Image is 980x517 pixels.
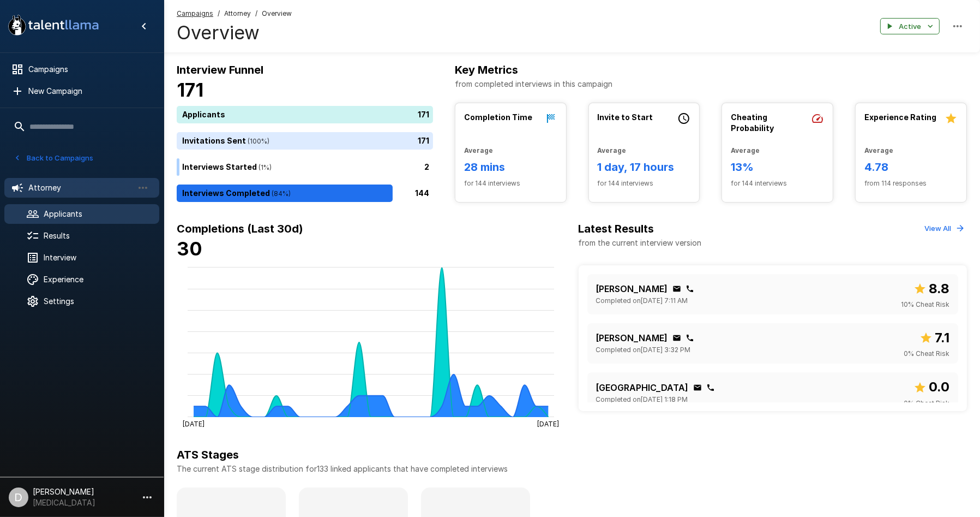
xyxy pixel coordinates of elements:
[464,178,557,189] span: for 144 interviews
[596,381,689,394] p: [GEOGRAPHIC_DATA]
[596,394,688,405] span: Completed on [DATE] 1:18 PM
[218,8,220,19] span: /
[672,284,681,293] div: Click to copy
[177,9,213,17] u: Campaigns
[731,178,824,189] span: for 144 interviews
[177,79,203,101] b: 171
[579,237,702,248] p: from the current interview version
[177,63,263,76] b: Interview Funnel
[598,158,691,176] h6: 1 day, 17 hours
[418,109,429,121] p: 171
[596,295,688,306] span: Completed on [DATE] 7:11 AM
[731,146,760,154] b: Average
[177,222,303,235] b: Completions (Last 30d)
[424,162,429,173] p: 2
[455,79,967,90] p: from completed interviews in this campaign
[929,281,949,296] b: 8.8
[935,330,949,346] b: 7.1
[464,112,532,122] b: Completion Time
[224,8,251,19] span: Attorney
[177,463,967,474] p: The current ATS stage distribution for 133 linked applicants that have completed interviews
[596,282,668,295] p: [PERSON_NAME]
[262,8,292,19] span: Overview
[672,334,681,342] div: Click to copy
[177,21,292,44] h4: Overview
[864,146,893,154] b: Average
[913,278,949,299] span: Overall score out of 10
[693,383,702,392] div: Click to copy
[255,8,257,19] span: /
[864,158,958,176] h6: 4.78
[731,158,824,176] h6: 13%
[177,448,239,461] b: ATS Stages
[929,379,949,395] b: 0.0
[598,178,691,189] span: for 144 interviews
[598,112,653,122] b: Invite to Start
[913,377,949,397] span: Overall score out of 10
[537,419,559,427] tspan: [DATE]
[922,220,967,237] button: View All
[464,146,493,154] b: Average
[880,18,940,35] button: Active
[598,146,627,154] b: Average
[901,299,949,310] span: 10 % Cheat Risk
[596,344,691,355] span: Completed on [DATE] 3:32 PM
[904,348,949,359] span: 0 % Cheat Risk
[864,112,936,122] b: Experience Rating
[706,383,715,392] div: Click to copy
[731,112,774,133] b: Cheating Probability
[904,398,949,409] span: 0 % Cheat Risk
[415,188,429,199] p: 144
[579,222,654,235] b: Latest Results
[418,135,429,147] p: 171
[177,237,202,260] b: 30
[183,419,205,427] tspan: [DATE]
[864,178,958,189] span: from 114 responses
[686,284,694,293] div: Click to copy
[919,328,949,348] span: Overall score out of 10
[686,334,694,342] div: Click to copy
[596,331,668,344] p: [PERSON_NAME]
[464,158,557,176] h6: 28 mins
[455,63,518,76] b: Key Metrics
